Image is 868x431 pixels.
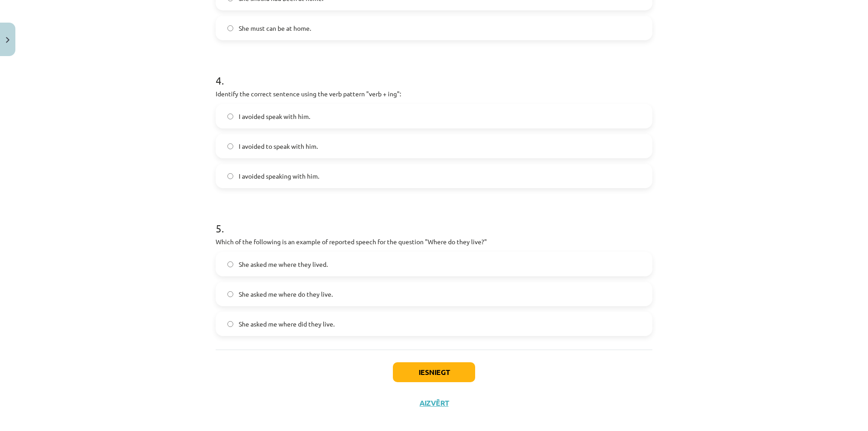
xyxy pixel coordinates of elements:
[239,24,311,33] span: She must can be at home.
[239,142,318,151] span: I avoided to speak with him.
[227,25,233,31] input: She must can be at home.
[216,58,652,86] h1: 4 .
[6,37,9,43] img: icon-close-lesson-0947bae3869378f0d4975bcd49f059093ad1ed9edebbc8119c70593378902aed.svg
[216,89,652,99] p: Identify the correct sentence using the verb pattern "verb + ing":
[227,321,233,327] input: She asked me where did they live.
[239,289,333,299] span: She asked me where do they live.
[239,171,319,181] span: I avoided speaking with him.
[227,143,233,149] input: I avoided to speak with him.
[227,291,233,297] input: She asked me where do they live.
[227,173,233,179] input: I avoided speaking with him.
[227,261,233,267] input: She asked me where they lived.
[393,362,475,382] button: Iesniegt
[239,260,328,269] span: She asked me where they lived.
[216,237,652,246] p: Which of the following is an example of reported speech for the question "Where do they live?"
[216,206,652,234] h1: 5 .
[417,398,451,407] button: Aizvērt
[239,112,310,121] span: I avoided speak with him.
[239,319,335,329] span: She asked me where did they live.
[227,114,233,119] input: I avoided speak with him.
